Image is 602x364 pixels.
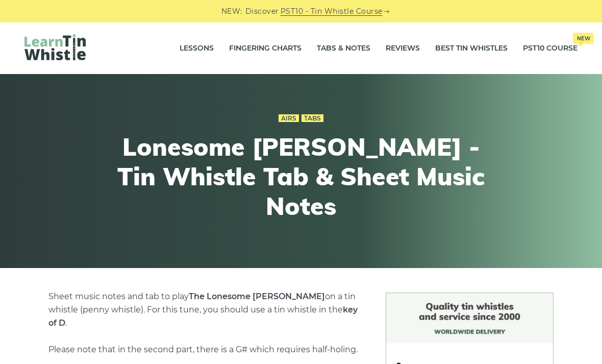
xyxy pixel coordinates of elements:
[302,114,323,123] a: Tabs
[279,114,299,123] a: Airs
[229,36,302,61] a: Fingering Charts
[48,290,361,356] p: Sheet music notes and tab to play on a tin whistle (penny whistle). For this tune, you should use...
[180,36,214,61] a: Lessons
[113,132,489,221] h1: Lonesome [PERSON_NAME] - Tin Whistle Tab & Sheet Music Notes
[523,36,578,61] a: PST10 CourseNew
[24,34,86,60] img: LearnTinWhistle.com
[189,292,325,301] strong: The Lonesome [PERSON_NAME]
[573,33,594,44] span: New
[435,36,508,61] a: Best Tin Whistles
[317,36,370,61] a: Tabs & Notes
[386,36,420,61] a: Reviews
